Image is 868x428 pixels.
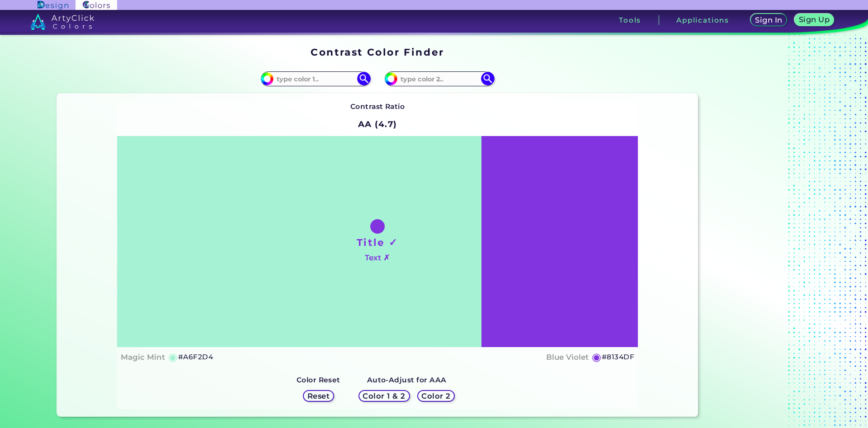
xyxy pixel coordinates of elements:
[38,1,68,9] img: ArtyClick Design logo
[350,102,405,111] strong: Contrast Ratio
[365,392,403,399] h5: Color 1 & 2
[311,45,444,59] h1: Contrast Color Finder
[297,376,340,384] strong: Color Reset
[308,392,329,399] h5: Reset
[178,351,213,363] h5: #A6F2D4
[357,235,398,249] h1: Title ✓
[274,73,358,85] input: type color 1..
[752,14,785,26] a: Sign In
[546,351,589,364] h4: Blue Violet
[619,17,641,24] h3: Tools
[354,114,401,134] h2: AA (4.7)
[481,72,495,85] img: icon search
[357,72,371,85] img: icon search
[423,392,449,399] h5: Color 2
[756,17,781,24] h5: Sign In
[602,351,634,363] h5: #8134DF
[365,251,390,264] h4: Text ✗
[121,351,165,364] h4: Magic Mint
[397,73,481,85] input: type color 2..
[30,14,94,30] img: logo_artyclick_colors_white.svg
[367,376,447,384] strong: Auto-Adjust for AAA
[796,14,832,26] a: Sign Up
[592,352,602,362] h5: ◉
[168,352,178,362] h5: ◉
[800,16,828,23] h5: Sign Up
[676,17,729,24] h3: Applications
